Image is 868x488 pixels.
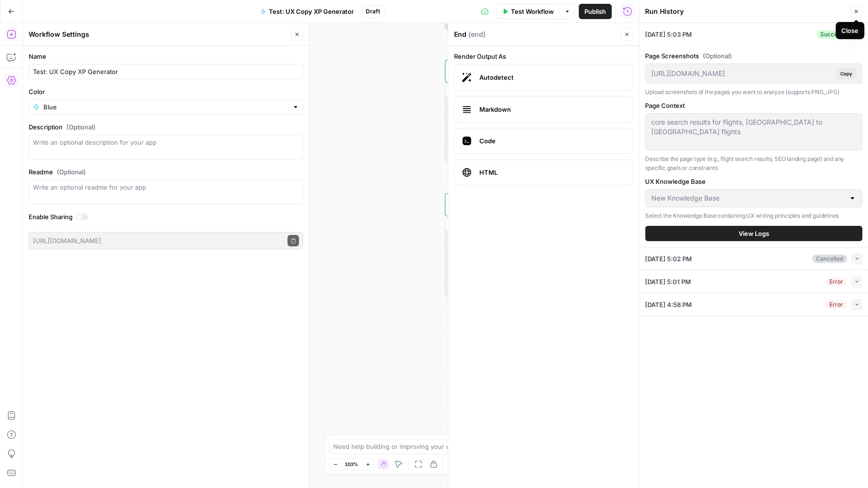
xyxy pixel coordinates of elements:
button: Publish [579,4,612,19]
span: 103% [345,460,358,468]
label: Name [29,52,303,61]
p: Describe the page type (e.g., flight search results, SEO landing page) and any specific goals or ... [645,154,862,173]
span: [DATE] 5:02 PM [645,254,692,264]
span: Markdown [479,105,625,114]
button: Test: UX Copy XP Generator [254,4,360,19]
span: [DATE] 5:03 PM [645,30,692,39]
div: Cancelled [812,255,847,263]
span: Copy [840,70,852,77]
button: Test Workflow [496,4,560,19]
span: HTML [479,168,625,177]
label: Color [29,87,303,96]
div: Success [816,30,847,39]
label: Readme [29,167,303,177]
span: Test: UX Copy XP Generator [269,7,354,16]
button: View Logs [645,226,862,241]
span: Test Workflow [511,7,554,16]
label: Render Output As [454,52,633,61]
span: [DATE] 4:58 PM [645,300,692,309]
label: Page Screenshots [645,51,862,61]
input: New Knowledge Base [651,193,845,203]
span: Publish [584,7,606,16]
span: Autodetect [479,73,625,82]
label: UX Knowledge Base [645,177,862,186]
div: Error [826,300,847,309]
span: (Optional) [57,167,86,177]
label: Enable Sharing [29,212,303,222]
span: (Optional) [703,51,732,61]
div: End [454,30,618,39]
span: [DATE] 5:01 PM [645,277,691,286]
span: Draft [366,7,380,16]
span: (Optional) [66,122,95,132]
span: ( end ) [468,30,486,39]
textarea: core search results for flights, [GEOGRAPHIC_DATA] to [GEOGRAPHIC_DATA] flights [651,117,856,137]
button: Copy [836,68,856,79]
div: Workflow Settings [29,30,288,39]
p: Upload screenshots of the pages you want to analyze (supports PNG, JPG) [645,87,862,97]
p: Select the Knowledge Base containing UX writing principles and guidelines [645,211,862,221]
label: Page Context [645,101,862,110]
input: Blue [43,102,288,112]
div: Close [841,26,858,35]
span: Code [479,136,625,146]
input: Untitled [33,67,299,76]
label: Description [29,122,303,132]
div: Error [826,277,847,286]
span: View Logs [739,229,769,238]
